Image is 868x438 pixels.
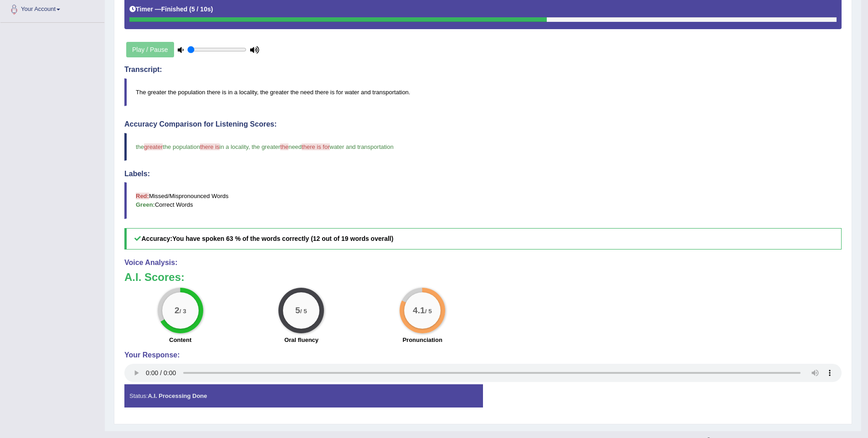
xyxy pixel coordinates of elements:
[189,5,191,13] b: (
[169,336,191,344] label: Content
[300,308,307,315] small: / 5
[124,120,842,128] h4: Accuracy Comparison for Listening Scores:
[425,308,432,315] small: / 5
[296,306,301,316] big: 5
[302,143,329,150] span: there is for
[144,143,163,150] span: greater
[161,5,188,13] b: Finished
[124,228,842,250] h5: Accuracy:
[180,308,186,315] small: / 3
[191,5,211,13] b: 5 / 10s
[124,66,842,74] h4: Transcript:
[220,143,248,150] span: in a locality
[124,259,842,267] h4: Voice Analysis:
[136,193,149,199] b: Red:
[211,5,213,13] b: )
[136,201,155,208] b: Green:
[248,143,250,150] span: ,
[288,143,302,150] span: need
[129,6,213,13] h5: Timer —
[402,336,442,344] label: Pronunciation
[124,78,842,106] blockquote: The greater the population there is in a locality, the greater the need there is for water and tr...
[124,170,842,178] h4: Labels:
[252,143,280,150] span: the greater
[172,235,393,242] b: You have spoken 63 % of the words correctly (12 out of 19 words overall)
[280,143,288,150] span: the
[163,143,200,150] span: the population
[124,271,185,283] b: A.I. Scores:
[148,392,207,399] strong: A.I. Processing Done
[124,384,483,407] div: Status:
[124,182,842,219] blockquote: Missed/Mispronounced Words Correct Words
[413,306,425,316] big: 4.1
[284,336,318,344] label: Oral fluency
[175,306,180,316] big: 2
[330,143,394,150] span: water and transportation
[136,143,144,150] span: the
[124,351,842,359] h4: Your Response:
[200,143,220,150] span: there is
